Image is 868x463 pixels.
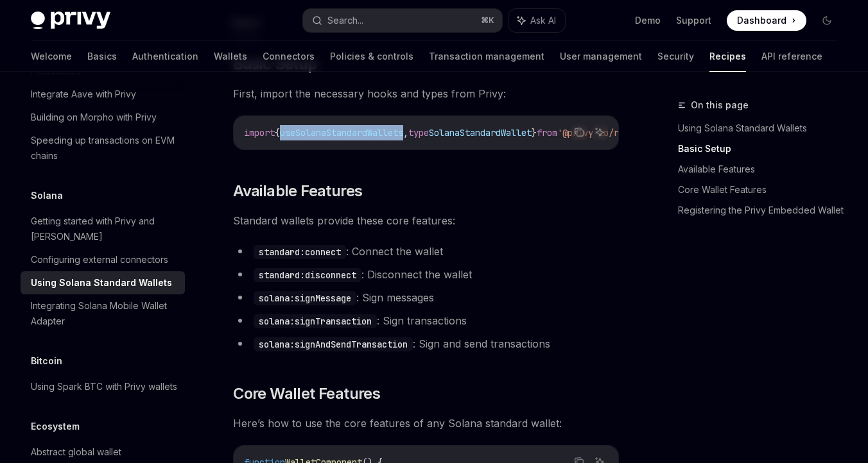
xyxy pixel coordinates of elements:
[591,124,608,140] button: Ask AI
[691,97,749,113] span: On this page
[87,41,117,72] a: Basics
[233,312,619,330] li: : Sign transactions
[31,87,136,102] div: Integrate Aave with Privy
[817,10,837,31] button: Toggle dark mode
[678,139,847,159] a: Basic Setup
[303,9,502,32] button: Search...⌘K
[21,271,185,294] a: Using Solana Standard Wallets
[429,127,532,139] span: SolanaStandardWallet
[21,375,185,398] a: Using Spark BTC with Privy wallets
[557,127,706,139] span: '@privy-io/react-auth/solana'
[31,110,157,125] div: Building on Morpho with Privy
[330,41,413,72] a: Policies & controls
[31,12,110,29] img: dark logo
[560,41,642,72] a: User management
[408,127,429,139] span: type
[676,14,711,27] a: Support
[532,127,537,139] span: }
[327,13,363,28] div: Search...
[233,383,380,404] span: Core Wallet Features
[481,15,494,26] span: ⌘ K
[280,127,403,139] span: useSolanaStandardWallets
[254,337,413,351] code: solana:signAndSendTransaction
[214,41,247,72] a: Wallets
[678,159,847,180] a: Available Features
[233,335,619,353] li: : Sign and send transactions
[31,275,172,290] div: Using Solana Standard Wallets
[31,214,177,244] div: Getting started with Privy and [PERSON_NAME]
[254,245,346,259] code: standard:connect
[132,41,198,72] a: Authentication
[761,41,822,72] a: API reference
[254,291,356,305] code: solana:signMessage
[709,41,746,72] a: Recipes
[537,127,557,139] span: from
[233,265,619,283] li: : Disconnect the wallet
[233,181,362,201] span: Available Features
[263,41,315,72] a: Connectors
[233,289,619,307] li: : Sign messages
[21,106,185,129] a: Building on Morpho with Privy
[530,14,556,27] span: Ask AI
[233,414,619,432] span: Here’s how to use the core features of any Solana standard wallet:
[254,268,361,282] code: standard:disconnect
[737,14,786,27] span: Dashboard
[233,85,619,103] span: First, import the necessary hooks and types from Privy:
[31,298,177,329] div: Integrating Solana Mobile Wallet Adapter
[31,133,177,164] div: Speeding up transactions on EVM chains
[678,118,847,139] a: Using Solana Standard Wallets
[31,444,121,460] div: Abstract global wallet
[429,41,544,72] a: Transaction management
[31,188,63,203] h5: Solana
[21,129,185,167] a: Speeding up transactions on EVM chains
[635,14,661,27] a: Demo
[727,10,806,31] a: Dashboard
[254,314,377,328] code: solana:signTransaction
[508,9,565,32] button: Ask AI
[21,210,185,248] a: Getting started with Privy and [PERSON_NAME]
[244,127,275,139] span: import
[21,83,185,106] a: Integrate Aave with Privy
[275,127,280,139] span: {
[31,379,177,394] div: Using Spark BTC with Privy wallets
[678,180,847,200] a: Core Wallet Features
[678,200,847,221] a: Registering the Privy Embedded Wallet
[233,212,619,230] span: Standard wallets provide these core features:
[403,127,408,139] span: ,
[31,252,168,267] div: Configuring external connectors
[31,419,80,434] h5: Ecosystem
[657,41,694,72] a: Security
[21,294,185,333] a: Integrating Solana Mobile Wallet Adapter
[31,353,62,369] h5: Bitcoin
[31,41,72,72] a: Welcome
[571,124,587,140] button: Copy the contents from the code block
[233,242,619,260] li: : Connect the wallet
[21,248,185,271] a: Configuring external connectors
